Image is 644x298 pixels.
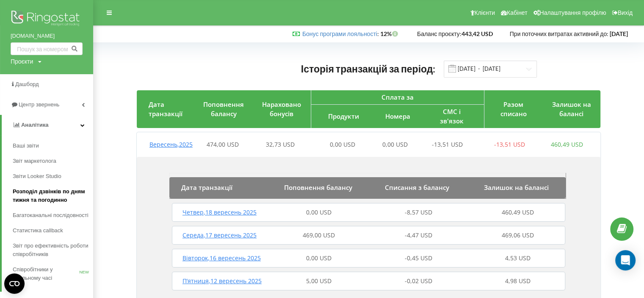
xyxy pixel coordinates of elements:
[385,112,410,120] span: Номера
[11,8,83,30] img: Ringostat logo
[432,140,463,148] span: -13,51 USD
[13,242,89,259] span: Звіт про ефективність роботи співробітників
[13,208,93,223] a: Багатоканальні послідовності
[13,238,93,262] a: Звіт про ефективність роботи співробітників
[510,30,608,37] span: При поточних витратах активний до:
[404,277,432,285] span: -0,02 USD
[328,112,359,120] span: Продукти
[13,262,93,286] a: Співробітники у реальному часіNEW
[182,231,257,239] span: Середа , 17 вересень 2025
[381,93,414,101] span: Сплата за
[382,140,408,148] span: 0,00 USD
[149,100,182,117] span: Дата транзакції
[302,30,379,37] span: :
[182,277,262,285] span: П’ятниця , 12 вересень 2025
[301,63,436,75] span: Історія транзакцій за період:
[440,107,464,125] span: СМС і зв'язок
[149,140,193,148] span: Вересень , 2025
[502,231,534,239] span: 469,06 USD
[182,254,261,262] span: Вівторок , 16 вересень 2025
[303,231,335,239] span: 469,00 USD
[474,9,495,16] span: Клієнти
[330,140,355,148] span: 0,00 USD
[13,211,88,220] span: Багатоканальні послідовності
[404,231,432,239] span: -4,47 USD
[306,208,332,216] span: 0,00 USD
[417,30,462,37] span: Баланс проєкту:
[13,138,93,153] a: Ваші звіти
[13,187,89,204] span: Розподіл дзвінків по дням тижня та погодинно
[11,32,83,40] a: [DOMAIN_NAME]
[11,57,33,66] div: Проєкти
[505,254,531,262] span: 4,53 USD
[502,208,534,216] span: 460,49 USD
[500,100,527,117] span: Разом списано
[13,172,61,181] span: Звіти Looker Studio
[494,140,525,148] span: -13,51 USD
[551,140,583,148] span: 460,49 USD
[462,30,493,37] strong: 443,42 USD
[404,208,432,216] span: -8,57 USD
[262,100,301,117] span: Нараховано бонусів
[306,277,332,285] span: 5,00 USD
[2,115,93,135] a: Аналiтика
[539,9,606,16] span: Налаштування профілю
[552,100,591,117] span: Залишок на балансі
[284,183,352,192] span: Поповнення балансу
[203,100,244,117] span: Поповнення балансу
[13,184,93,208] a: Розподіл дзвінків по дням тижня та погодинно
[505,277,531,285] span: 4,98 USD
[13,265,79,282] span: Співробітники у реальному часі
[306,254,332,262] span: 0,00 USD
[484,183,549,192] span: Залишок на балансі
[380,30,400,37] strong: 12%
[13,223,93,238] a: Статистика callback
[385,183,449,192] span: Списання з балансу
[615,250,636,270] div: Open Intercom Messenger
[13,142,39,150] span: Ваші звіти
[302,30,377,37] a: Бонус програми лояльності
[181,183,232,192] span: Дата транзакції
[13,226,63,235] span: Статистика callback
[507,9,528,16] span: Кабінет
[207,140,239,148] span: 474,00 USD
[13,157,56,165] span: Звіт маркетолога
[15,81,39,87] span: Дашборд
[404,254,432,262] span: -0,45 USD
[182,208,257,216] span: Четвер , 18 вересень 2025
[4,273,25,294] button: Open CMP widget
[19,101,59,108] span: Центр звернень
[13,169,93,184] a: Звіти Looker Studio
[21,122,48,128] span: Аналiтика
[266,140,295,148] span: 32,73 USD
[610,30,628,37] strong: [DATE]
[13,153,93,169] a: Звіт маркетолога
[11,42,83,55] input: Пошук за номером
[618,9,633,16] span: Вихід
